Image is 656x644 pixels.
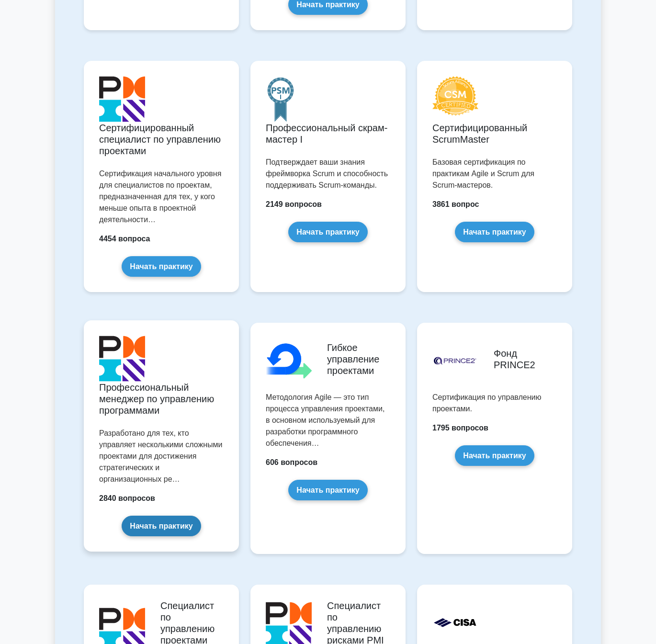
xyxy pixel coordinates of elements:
a: Начать практику [455,445,534,466]
a: Начать практику [288,480,367,500]
a: Начать практику [288,222,367,242]
a: Начать практику [122,516,201,536]
a: Начать практику [455,222,534,242]
a: Начать практику [122,256,201,277]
